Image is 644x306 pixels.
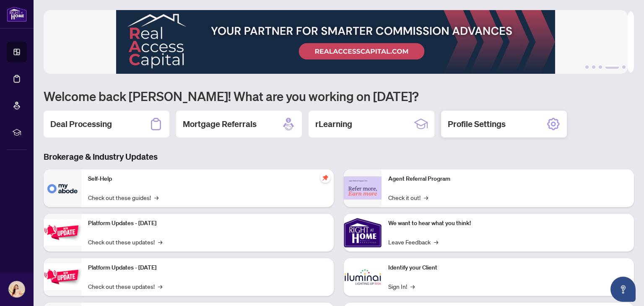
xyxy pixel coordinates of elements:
[344,258,382,296] img: Identify your Client
[183,118,257,130] h2: Mortgage Referrals
[388,263,627,272] p: Identify your Client
[44,10,628,74] img: Slide 3
[388,174,627,184] p: Agent Referral Program
[154,193,158,202] span: →
[448,118,506,130] h2: Profile Settings
[88,219,327,228] p: Platform Updates - [DATE]
[50,118,112,130] h2: Deal Processing
[88,237,162,246] a: Check out these updates!→
[9,281,25,297] img: Profile Icon
[388,237,438,246] a: Leave Feedback→
[610,277,636,302] button: Open asap
[315,118,352,130] h2: rLearning
[434,237,438,246] span: →
[344,176,382,200] img: Agent Referral Program
[592,65,595,69] button: 2
[7,6,27,22] img: logo
[88,174,327,184] p: Self-Help
[388,193,428,202] a: Check it out!→
[88,282,162,291] a: Check out these updates!→
[44,264,81,290] img: Platform Updates - July 8, 2025
[599,65,602,69] button: 3
[44,169,81,207] img: Self-Help
[424,193,428,202] span: →
[158,282,162,291] span: →
[44,219,81,246] img: Platform Updates - July 21, 2025
[320,173,330,183] span: pushpin
[410,282,415,291] span: →
[585,65,589,69] button: 1
[388,219,627,228] p: We want to hear what you think!
[388,282,415,291] a: Sign In!→
[44,151,634,163] h3: Brokerage & Industry Updates
[88,193,158,202] a: Check out these guides!→
[88,263,327,272] p: Platform Updates - [DATE]
[44,88,634,104] h1: Welcome back [PERSON_NAME]! What are you working on [DATE]?
[344,214,382,252] img: We want to hear what you think!
[605,65,619,69] button: 4
[622,65,626,69] button: 5
[158,237,162,246] span: →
